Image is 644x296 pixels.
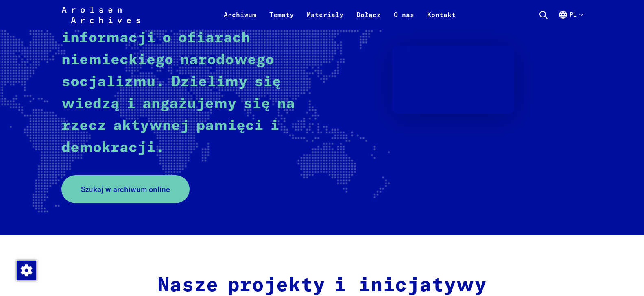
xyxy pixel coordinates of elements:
[81,184,170,195] span: Szukaj w archiwum online
[558,10,583,29] button: Polski, wybór języka
[387,10,421,29] a: O nas
[263,10,300,29] a: Tematy
[61,175,190,203] a: Szukaj w archiwum online
[217,10,263,29] a: Archiwum
[421,10,462,29] a: Kontakt
[61,5,308,159] p: Największe archiwum informacji o ofiarach niemieckiego narodowego socjalizmu. Dzielimy się wiedzą...
[17,261,36,280] img: Zmienić zgodę
[350,10,387,29] a: Dołącz
[300,10,350,29] a: Materiały
[217,5,462,24] nav: Podstawowy
[16,260,36,280] div: Zmienić zgodę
